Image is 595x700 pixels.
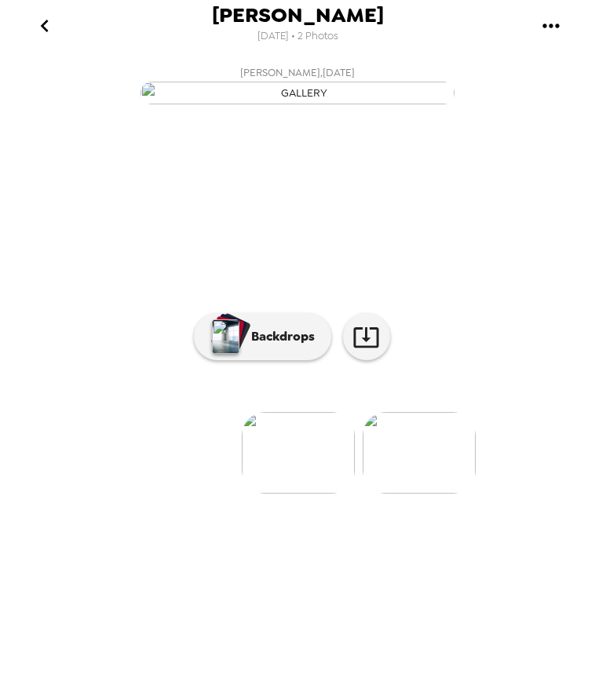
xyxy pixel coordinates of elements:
[363,412,476,494] img: gallery
[141,82,454,104] img: gallery
[257,26,338,47] span: [DATE] • 2 Photos
[212,5,384,26] span: [PERSON_NAME]
[243,327,315,346] p: Backdrops
[242,412,355,494] img: gallery
[194,313,331,360] button: Backdrops
[240,64,355,82] span: [PERSON_NAME] , [DATE]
